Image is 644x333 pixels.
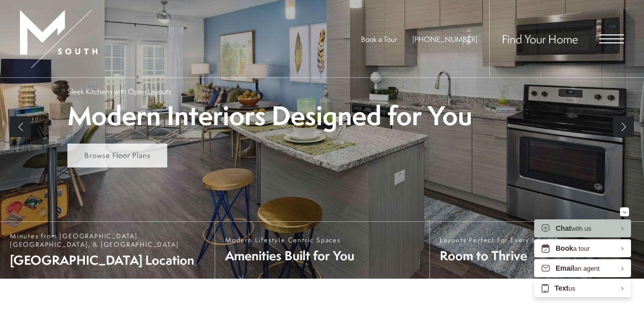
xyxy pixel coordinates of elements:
[440,247,563,264] span: Room to Thrive
[10,251,205,269] span: [GEOGRAPHIC_DATA] Location
[67,86,171,97] p: Sleek Kitchens with Open Layouts
[440,236,563,244] span: Layouts Perfect For Every Lifestyle
[10,116,31,137] a: Previous
[361,34,397,44] a: Book a Tour
[67,102,472,130] p: Modern Interiors Designed for You
[599,34,624,43] button: Open Menu
[215,222,429,279] a: Modern Lifestyle Centric Spaces
[412,34,477,44] span: [PHONE_NUMBER]
[67,144,167,167] a: Browse Floor Plans
[613,116,634,137] a: Next
[225,236,354,244] span: Modern Lifestyle Centric Spaces
[225,247,354,264] span: Amenities Built for You
[429,222,644,279] a: Layouts Perfect For Every Lifestyle
[502,31,578,47] a: Find Your Home
[412,34,477,44] a: Call Us at 813-570-8014
[20,10,97,68] img: MSouth
[84,150,151,161] span: Browse Floor Plans
[10,232,205,249] span: Minutes from [GEOGRAPHIC_DATA], [GEOGRAPHIC_DATA], & [GEOGRAPHIC_DATA]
